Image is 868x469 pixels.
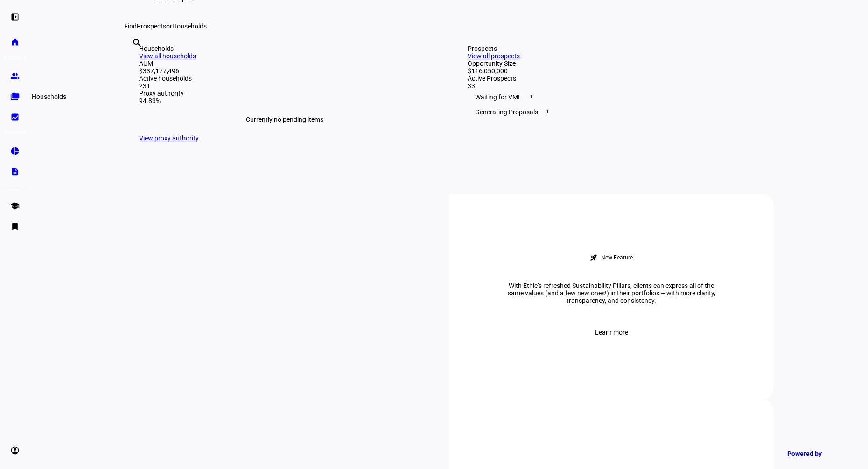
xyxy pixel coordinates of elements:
[6,87,24,106] a: folder_copy
[10,446,20,455] eth-mat-symbol: account_circle
[10,201,20,210] eth-mat-symbol: school
[139,105,430,134] div: Currently no pending items
[468,75,759,82] div: Active Prospects
[139,52,196,60] a: View all households
[10,92,20,101] eth-mat-symbol: folder_copy
[132,50,133,61] input: Enter name of prospect or household
[6,33,24,51] a: home
[10,112,20,122] eth-mat-symbol: bid_landscape
[10,71,20,81] eth-mat-symbol: group
[468,90,759,105] div: Waiting for VME
[468,67,759,75] div: $116,050,000
[468,82,759,90] div: 33
[10,147,20,156] eth-mat-symbol: pie_chart
[10,37,20,47] eth-mat-symbol: home
[139,75,430,82] div: Active households
[584,323,639,342] button: Learn more
[468,105,759,119] div: Generating Proposals
[139,134,199,142] a: View proxy authority
[601,254,633,261] div: New Feature
[132,37,143,49] mat-icon: search
[468,45,759,52] div: Prospects
[10,222,20,231] eth-mat-symbol: bookmark
[139,82,430,90] div: 231
[468,52,520,60] a: View all prospects
[495,282,728,304] div: With Ethic’s refreshed Sustainability Pillars, clients can express all of the same values (and a ...
[172,22,207,30] span: Households
[10,12,20,21] eth-mat-symbol: left_panel_open
[527,93,535,101] span: 1
[137,22,166,30] span: Prospects
[6,142,24,161] a: pie_chart
[6,67,24,85] a: group
[124,22,774,30] div: Find or
[139,97,430,105] div: 94.83%
[10,167,20,176] eth-mat-symbol: description
[783,445,854,462] a: Powered by
[6,108,24,126] a: bid_landscape
[139,60,430,67] div: AUM
[139,67,430,75] div: $337,177,496
[544,108,551,116] span: 1
[595,323,628,342] span: Learn more
[28,91,70,102] div: Households
[6,162,24,181] a: description
[590,254,597,261] mat-icon: rocket_launch
[468,60,759,67] div: Opportunity Size
[139,90,430,97] div: Proxy authority
[139,45,430,52] div: Households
